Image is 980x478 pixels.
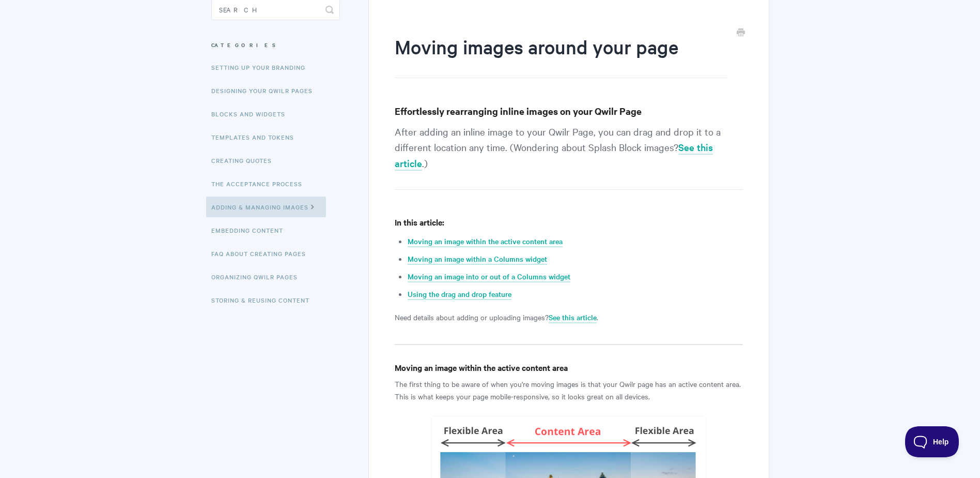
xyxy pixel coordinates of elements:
[211,80,320,101] a: Designing Your Qwilr Pages
[206,197,326,217] a: Adding & Managing Images
[395,361,742,374] h4: Moving an image within the active content area
[211,173,310,194] a: The Acceptance Process
[395,34,727,78] h1: Moving images around your page
[395,216,444,228] strong: In this article:
[211,57,313,78] a: Setting up your Branding
[408,236,563,247] a: Moving an image within the active content area
[549,312,597,323] a: See this article
[408,253,547,265] a: Moving an image within a Columns widget
[395,104,742,118] h3: Effortlessly rearranging inline images on your Qwilr Page
[211,243,314,264] a: FAQ About Creating Pages
[211,290,317,310] a: Storing & Reusing Content
[395,311,742,323] p: Need details about adding or uploading images? .
[211,220,291,241] a: Embedding Content
[211,127,302,147] a: Templates and Tokens
[211,150,279,171] a: Creating Quotes
[408,289,511,300] a: Using the drag and drop feature
[408,271,570,282] a: Moving an image into or out of a Columns widget
[211,103,293,124] a: Blocks and Widgets
[395,378,742,402] p: The first thing to be aware of when you're moving images is that your Qwilr page has an active co...
[905,426,959,457] iframe: Toggle Customer Support
[211,36,340,54] h3: Categories
[395,124,742,190] p: After adding an inline image to your Qwilr Page, you can drag and drop it to a different location...
[737,27,745,39] a: Print this Article
[211,266,305,287] a: Organizing Qwilr Pages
